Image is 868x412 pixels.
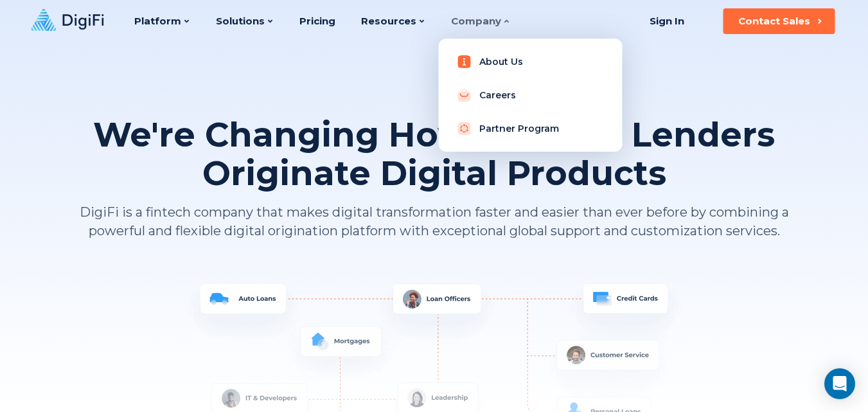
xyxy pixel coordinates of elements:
[448,82,612,108] a: Careers
[633,8,700,34] a: Sign In
[78,116,791,193] h1: We're Changing How Banks & Lenders Originate Digital Products
[448,49,612,75] a: About Us
[78,203,791,240] p: DigiFi is a fintech company that makes digital transformation faster and easier than ever before ...
[824,368,855,399] div: Open Intercom Messenger
[723,8,835,34] button: Contact Sales
[448,116,612,141] a: Partner Program
[738,15,810,28] div: Contact Sales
